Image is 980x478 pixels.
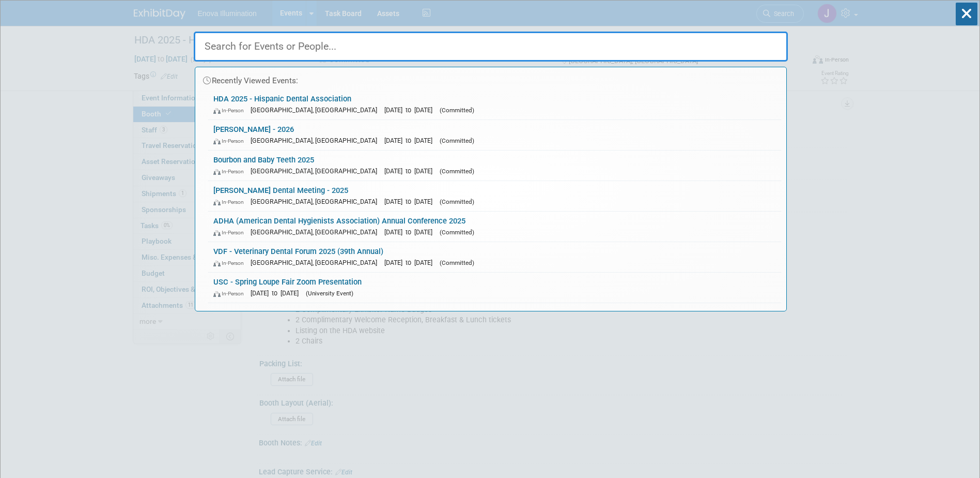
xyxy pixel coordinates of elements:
[213,199,248,205] span: In-Person
[208,89,781,119] a: HDA 2025 - Hispanic Dental Association In-Person [GEOGRAPHIC_DATA], [GEOGRAPHIC_DATA] [DATE] to [...
[384,228,438,236] span: [DATE] to [DATE]
[306,290,353,297] span: (University Event)
[384,137,438,144] span: [DATE] to [DATE]
[208,242,781,272] a: VDF - Veterinary Dental Forum 2025 (39th Annual) In-Person [GEOGRAPHIC_DATA], [GEOGRAPHIC_DATA] [...
[208,212,781,242] a: ADHA (American Dental Hygienists Association) Annual Conference 2025 In-Person [GEOGRAPHIC_DATA],...
[213,229,248,236] span: In-Person
[251,137,382,144] span: [GEOGRAPHIC_DATA], [GEOGRAPHIC_DATA]
[440,107,474,114] span: (Committed)
[440,229,474,236] span: (Committed)
[440,198,474,205] span: (Committed)
[251,289,304,297] span: [DATE] to [DATE]
[384,259,438,266] span: [DATE] to [DATE]
[208,120,781,150] a: [PERSON_NAME] - 2026 In-Person [GEOGRAPHIC_DATA], [GEOGRAPHIC_DATA] [DATE] to [DATE] (Committed)
[384,198,438,205] span: [DATE] to [DATE]
[440,137,474,144] span: (Committed)
[440,168,474,175] span: (Committed)
[213,138,248,144] span: In-Person
[208,181,781,211] a: [PERSON_NAME] Dental Meeting - 2025 In-Person [GEOGRAPHIC_DATA], [GEOGRAPHIC_DATA] [DATE] to [DAT...
[213,107,248,114] span: In-Person
[251,106,382,114] span: [GEOGRAPHIC_DATA], [GEOGRAPHIC_DATA]
[251,259,382,266] span: [GEOGRAPHIC_DATA], [GEOGRAPHIC_DATA]
[194,32,788,62] input: Search for Events or People...
[251,228,382,236] span: [GEOGRAPHIC_DATA], [GEOGRAPHIC_DATA]
[251,167,382,175] span: [GEOGRAPHIC_DATA], [GEOGRAPHIC_DATA]
[213,290,248,297] span: In-Person
[200,67,781,89] div: Recently Viewed Events:
[251,198,382,205] span: [GEOGRAPHIC_DATA], [GEOGRAPHIC_DATA]
[213,168,248,175] span: In-Person
[208,273,781,303] a: USC - Spring Loupe Fair Zoom Presentation In-Person [DATE] to [DATE] (University Event)
[384,167,438,175] span: [DATE] to [DATE]
[208,151,781,181] a: Bourbon and Baby Teeth 2025 In-Person [GEOGRAPHIC_DATA], [GEOGRAPHIC_DATA] [DATE] to [DATE] (Comm...
[384,106,438,114] span: [DATE] to [DATE]
[213,260,248,266] span: In-Person
[440,259,474,266] span: (Committed)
